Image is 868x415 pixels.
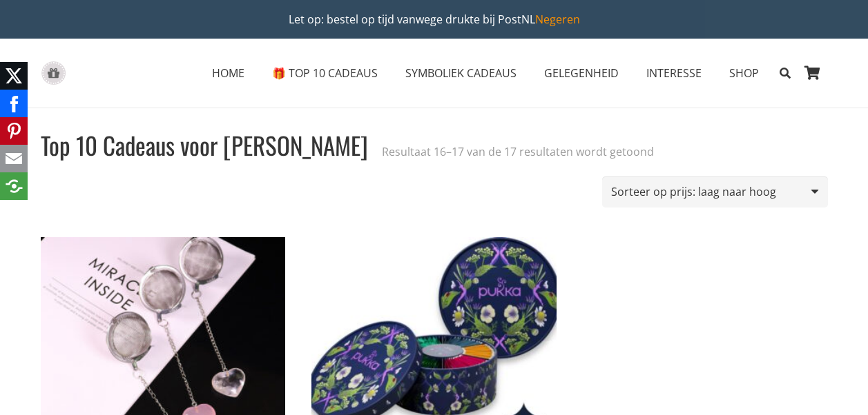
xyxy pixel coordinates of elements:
[646,65,702,81] span: INTERESSE
[773,56,797,90] a: Zoeken
[535,12,580,27] a: Negeren
[729,65,759,81] span: SHOP
[382,143,654,160] p: Resultaat 16–17 van de 17 resultaten wordt getoond
[258,56,392,90] a: 🎁 TOP 10 CADEAUS🎁 TOP 10 CADEAUS Menu
[198,56,258,90] a: HOMEHOME Menu
[405,65,517,81] span: SYMBOLIEK CADEAUS
[212,65,244,81] span: HOME
[715,56,773,90] a: SHOPSHOP Menu
[602,176,827,207] select: Winkelbestelling
[530,56,633,90] a: GELEGENHEIDGELEGENHEID Menu
[41,61,66,85] a: gift-box-icon-grey-inspirerendwinkelen
[41,130,368,161] h1: Top 10 Cadeaus voor [PERSON_NAME]
[544,65,619,81] span: GELEGENHEID
[392,56,530,90] a: SYMBOLIEK CADEAUSSYMBOLIEK CADEAUS Menu
[633,56,715,90] a: INTERESSEINTERESSE Menu
[798,39,828,108] a: Winkelwagen
[272,65,378,81] span: 🎁 TOP 10 CADEAUS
